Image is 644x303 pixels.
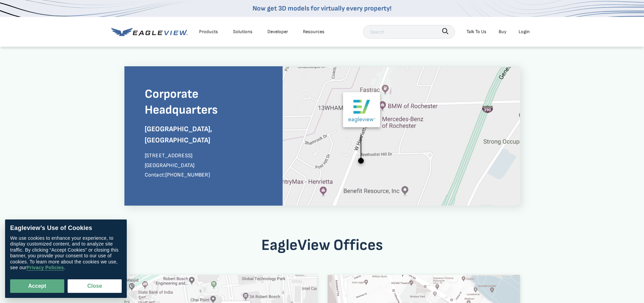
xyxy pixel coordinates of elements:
[68,279,122,293] button: Close
[233,27,253,36] div: Solutions
[10,235,122,271] div: We use cookies to enhance your experience, to display customized content, and to analyze site tra...
[10,225,122,232] div: Eagleview’s Use of Cookies
[10,279,64,293] button: Accept
[363,25,455,39] input: Search
[145,87,272,118] h4: Corporate Headquarters
[124,236,520,255] h3: EagleView Offices
[165,172,210,178] a: [PHONE_NUMBER]
[283,66,520,206] img: EagleView Corporate Headquarters
[267,27,288,36] a: Developer
[145,151,272,180] p: [STREET_ADDRESS] [GEOGRAPHIC_DATA]
[303,27,325,36] div: Resources
[253,4,391,13] a: Now get 3D models for virtually every property!
[145,172,210,178] span: Contact:
[145,123,272,146] h6: [GEOGRAPHIC_DATA], [GEOGRAPHIC_DATA]
[467,27,486,36] div: Talk To Us
[199,27,218,36] div: Products
[499,27,506,36] a: Buy
[26,265,64,271] a: Privacy Policies
[519,27,530,36] div: Login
